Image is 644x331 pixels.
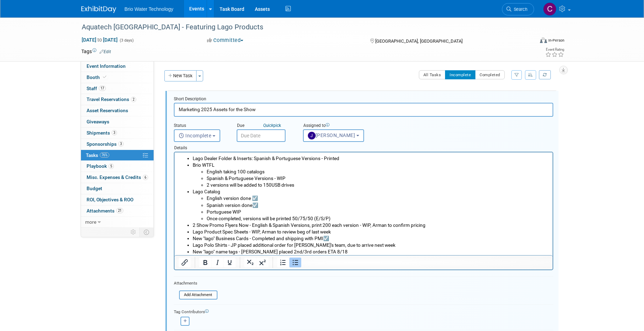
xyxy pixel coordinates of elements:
[81,94,154,105] a: Travel Reservations2
[87,108,128,113] span: Asset Reservations
[103,75,106,79] i: Booth reservation complete
[87,197,133,202] span: ROI, Objectives & ROO
[199,258,211,267] button: Bold
[81,37,118,43] span: [DATE] [DATE]
[81,83,154,94] a: Staff17
[244,258,256,267] button: Subscript
[118,141,124,146] span: 3
[87,119,109,124] span: Giveaways
[179,133,212,138] span: Incomplete
[87,130,117,136] span: Shipments
[87,208,123,214] span: Attachments
[125,6,173,12] span: Brio Water Technology
[127,228,140,237] td: Personalize Event Tab Strip
[79,21,524,34] div: Aquatech [GEOGRAPHIC_DATA] - Featuring Lago Products
[81,128,154,138] a: Shipments3
[540,37,547,43] img: Format-Inperson.png
[81,48,111,55] td: Tags
[109,164,114,169] span: 5
[139,228,154,237] td: Toggle Event Tabs
[119,38,134,43] span: (3 days)
[174,103,553,116] input: Name of task or a short description
[308,132,355,138] span: [PERSON_NAME]
[81,217,154,228] a: more
[174,129,220,142] button: Incomplete
[112,130,117,135] span: 3
[237,129,286,142] input: Due Date
[87,74,108,80] span: Booth
[493,36,565,47] div: Event Format
[539,70,551,79] a: Refresh
[303,129,364,142] button: [PERSON_NAME]
[263,123,273,128] i: Quick
[237,123,293,129] div: Due
[85,219,96,225] span: more
[174,308,553,315] div: Tag Contributors
[164,70,197,81] button: New Task
[445,70,475,79] button: Incomplete
[81,183,154,194] a: Budget
[179,258,191,267] button: Insert/edit link
[86,152,109,158] span: Tasks
[419,70,446,79] button: All Tasks
[303,123,390,129] div: Assigned to
[174,123,226,129] div: Status
[81,206,154,216] a: Attachments21
[116,208,123,213] span: 21
[545,48,564,51] div: Event Rating
[99,49,111,54] a: Edit
[175,152,553,255] iframe: Rich Text Area
[81,72,154,83] a: Booth
[99,86,106,91] span: 17
[81,116,154,127] a: Giveaways
[81,194,154,205] a: ROI, Objectives & ROO
[87,174,148,180] span: Misc. Expenses & Credits
[81,139,154,150] a: Sponsorships3
[87,141,124,147] span: Sponsorships
[205,37,246,44] button: Committed
[81,161,154,172] a: Playbook5
[289,258,301,267] button: Bullet list
[81,6,116,13] img: ExhibitDay
[475,70,505,79] button: Completed
[81,61,154,72] a: Event Information
[131,97,136,102] span: 2
[502,3,534,15] a: Search
[277,258,289,267] button: Numbered list
[96,37,103,43] span: to
[87,86,106,91] span: Staff
[87,186,102,191] span: Budget
[257,258,268,267] button: Superscript
[87,163,114,169] span: Playbook
[174,280,217,286] div: Attachments
[174,96,553,103] div: Short Description
[87,63,126,69] span: Event Information
[543,2,556,16] img: Cynthia Mendoza
[81,150,154,161] a: Tasks76%
[224,258,236,267] button: Underline
[375,38,462,44] span: [GEOGRAPHIC_DATA], [GEOGRAPHIC_DATA]
[143,175,148,180] span: 6
[548,38,564,43] div: In-Person
[100,152,109,158] span: 76%
[174,142,553,152] div: Details
[81,172,154,183] a: Misc. Expenses & Credits6
[511,7,527,12] span: Search
[212,258,223,267] button: Italic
